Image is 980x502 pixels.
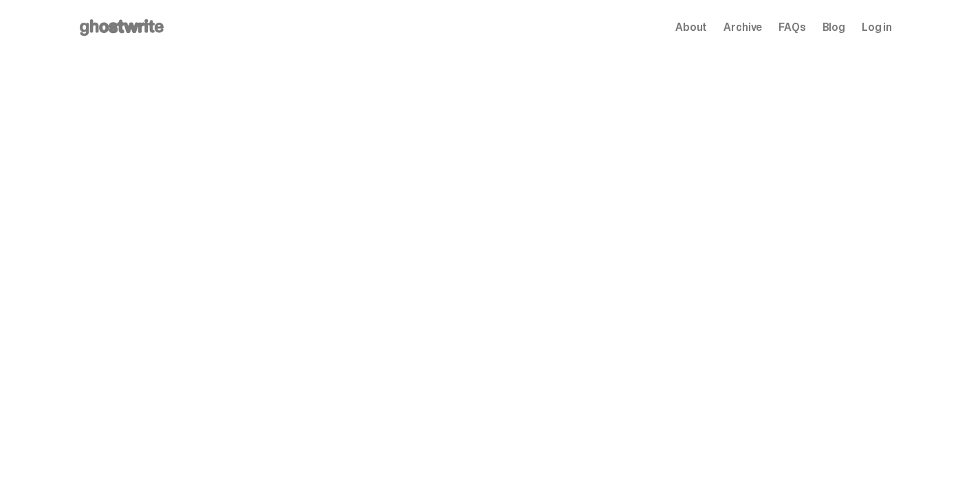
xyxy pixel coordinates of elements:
a: Blog [823,22,845,33]
a: Log in [862,22,892,33]
a: Archive [723,22,762,33]
a: About [675,22,707,33]
a: FAQs [778,22,805,33]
